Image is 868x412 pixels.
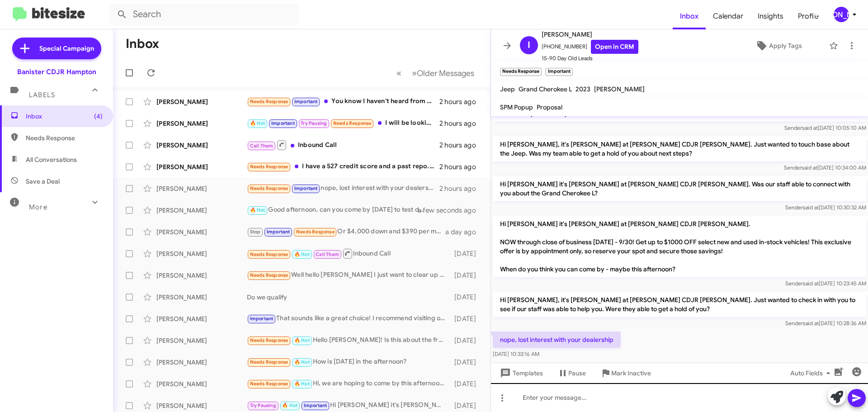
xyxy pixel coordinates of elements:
div: [PERSON_NAME] [834,7,849,22]
div: That sounds like a great choice! I recommend visiting our dealership to explore your options and ... [247,313,450,324]
span: Pause [568,365,586,381]
span: Auto Fields [790,365,834,381]
div: I will be looking for a low mileage and in excellent condition Dodge Charger Scat Pack. [247,118,439,128]
span: More [29,203,47,211]
div: [PERSON_NAME] [156,358,247,367]
span: Important [250,316,274,322]
span: [DATE] 10:33:16 AM [493,350,539,357]
div: [PERSON_NAME] [156,401,247,410]
div: [DATE] [450,336,483,345]
span: 🔥 Hot [294,337,310,343]
span: Sender [DATE] 10:05:10 AM [784,124,866,131]
span: Save a Deal [26,177,60,186]
span: [PERSON_NAME] [594,85,645,93]
input: Search [109,4,299,25]
p: Hi [PERSON_NAME] it's [PERSON_NAME] at [PERSON_NAME] CDJR [PERSON_NAME]. Was our staff able to co... [493,176,866,201]
span: Templates [498,365,543,381]
span: said at [803,320,819,327]
span: 🔥 Hot [294,359,310,365]
span: Stop [250,229,261,235]
span: » [412,67,417,79]
span: SPM Popup [500,103,533,111]
span: Mark Inactive [611,365,651,381]
a: Profile [791,3,826,29]
a: Open in CRM [591,40,638,54]
div: [DATE] [450,379,483,388]
span: 🔥 Hot [294,381,310,387]
div: [PERSON_NAME] [156,227,247,237]
span: Needs Response [250,251,288,257]
p: Hi [PERSON_NAME] it's [PERSON_NAME] at [PERSON_NAME] CDJR [PERSON_NAME]. NOW through close of bus... [493,216,866,277]
span: Important [304,403,327,408]
span: Sender [DATE] 10:30:32 AM [785,204,866,211]
span: Needs Response [250,381,288,387]
span: Proposal [537,103,562,111]
span: Important [271,120,295,126]
div: [PERSON_NAME] [156,184,247,193]
span: Important [294,185,318,191]
a: Special Campaign [12,38,101,59]
div: 2 hours ago [439,184,483,193]
div: [DATE] [450,358,483,367]
span: Needs Response [296,229,335,235]
div: 2 hours ago [439,97,483,106]
span: Important [267,229,290,235]
p: Hi [PERSON_NAME], it's [PERSON_NAME] at [PERSON_NAME] CDJR [PERSON_NAME]. Just wanted to check in... [493,292,866,317]
div: Hi, we are hoping to come by this afternoon to at least sit in it and see if we all fit, and if s... [247,379,450,389]
div: [DATE] [450,401,483,410]
span: I [528,38,530,52]
div: [DATE] [450,314,483,323]
div: Do we qualify [247,293,450,302]
button: Next [406,64,480,82]
div: [PERSON_NAME] [156,119,247,128]
span: 🔥 Hot [282,403,297,408]
span: Call Them [316,251,339,257]
span: said at [803,204,819,211]
div: 2 hours ago [439,162,483,171]
a: Insights [750,3,791,29]
span: Sender [DATE] 10:28:36 AM [785,320,866,327]
span: said at [802,164,817,171]
a: Inbox [673,3,706,29]
div: [DATE] [450,271,483,280]
button: Templates [491,365,550,381]
button: Pause [550,365,593,381]
h1: Inbox [126,37,159,51]
span: Needs Response [333,120,372,126]
div: nope, lost interest with your dealership [247,183,439,194]
span: Special Campaign [39,44,94,53]
div: How is [DATE] in the afternoon? [247,357,450,367]
span: 2023 [576,85,590,93]
div: I have a 527 credit score and a past repo. Do you finance people like me? What interest rates do ... [247,161,439,172]
span: Try Pausing [250,403,276,408]
div: Or $4,000 down and $390 per month for 72 months ? [247,227,445,237]
span: 🔥 Hot [250,120,265,126]
span: Needs Response [250,99,288,104]
div: Well hello [PERSON_NAME] I just want to clear up a problem with [PERSON_NAME] when I got my 2021 ... [247,270,450,280]
p: nope, lost interest with your dealership [493,331,621,348]
div: You know I haven't heard from anyone from your dealership unfortunately I don't think y'all be ab... [247,96,439,107]
span: Grand Cherokee L [519,85,572,93]
div: Hello [PERSON_NAME]! Is this about the front mounting bracket on my new Versa? I can come by this... [247,335,450,346]
div: Hi [PERSON_NAME] it's [PERSON_NAME] at [PERSON_NAME] CDJR [PERSON_NAME]. NOW through close of bus... [247,400,450,411]
span: [PHONE_NUMBER] [542,40,638,54]
span: Needs Response [250,164,288,170]
div: a day ago [445,227,483,237]
div: 2 hours ago [439,141,483,150]
div: [PERSON_NAME] [156,293,247,302]
p: Hi [PERSON_NAME], it's [PERSON_NAME] at [PERSON_NAME] CDJR [PERSON_NAME]. Just wanted to touch ba... [493,136,866,161]
button: Mark Inactive [593,365,658,381]
span: Apply Tags [769,38,802,54]
div: [PERSON_NAME] [156,97,247,106]
div: [PERSON_NAME] [156,271,247,280]
span: All Conversations [26,155,77,164]
div: [PERSON_NAME] [156,336,247,345]
span: 🔥 Hot [250,207,265,213]
span: Inbox [26,112,103,121]
span: Labels [29,91,55,99]
div: [PERSON_NAME] [156,379,247,388]
div: [PERSON_NAME] [156,162,247,171]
